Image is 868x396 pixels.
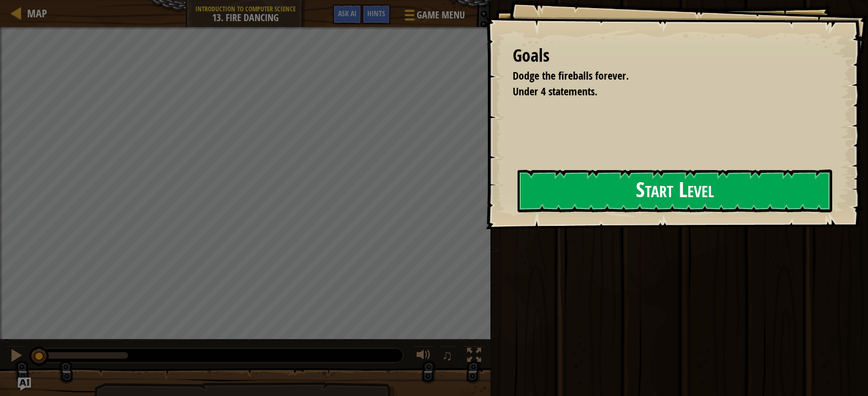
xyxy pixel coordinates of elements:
span: Map [27,6,47,21]
span: Dodge the fireballs forever. [513,68,629,83]
button: ♫ [440,346,458,368]
span: Hints [367,8,385,18]
button: Start Level [518,170,832,212]
span: Ask AI [338,8,356,18]
span: Under 4 statements. [513,84,597,99]
button: Ask AI [333,4,362,24]
button: Ask AI [18,378,31,391]
span: Game Menu [417,8,465,22]
button: Ctrl + P: Pause [5,346,27,368]
button: Game Menu [396,4,471,30]
li: Under 4 statements. [499,84,827,100]
button: Toggle fullscreen [463,346,485,368]
a: Map [22,6,47,21]
div: Goals [513,43,830,68]
button: Adjust volume [413,346,435,368]
li: Dodge the fireballs forever. [499,68,827,84]
span: ♫ [442,347,453,363]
